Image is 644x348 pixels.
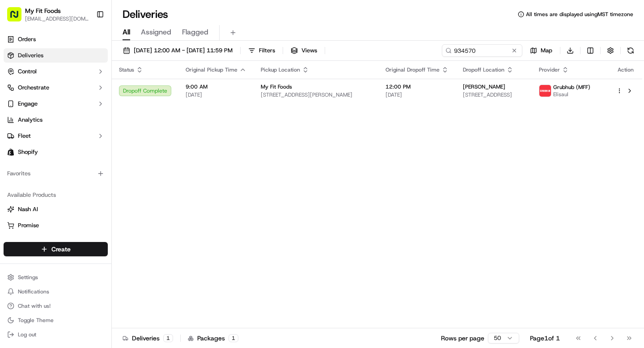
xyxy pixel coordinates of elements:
button: Nash AI [4,202,108,216]
span: Analytics [18,116,42,124]
span: Shopify [18,148,38,156]
button: Chat with us! [4,300,108,312]
span: Log out [18,331,36,338]
span: [STREET_ADDRESS] [463,91,525,98]
div: Deliveries [123,334,173,343]
img: 5e692f75ce7d37001a5d71f1 [539,85,551,97]
span: My Fit Foods [261,83,292,90]
span: Toggle Theme [18,317,54,324]
h1: Deliveries [123,7,168,21]
span: Promise [18,221,39,229]
a: Nash AI [7,205,104,213]
span: Dropoff Location [463,66,504,73]
span: Engage [18,100,38,108]
span: Filters [259,47,275,55]
button: Create [4,242,108,256]
button: Settings [4,271,108,284]
div: Page 1 of 1 [530,334,560,343]
button: [EMAIL_ADDRESS][DOMAIN_NAME] [25,15,89,22]
span: 12:00 PM [386,83,449,90]
span: Original Pickup Time [186,66,237,73]
button: Engage [4,97,108,111]
div: Available Products [4,188,108,202]
span: Original Dropoff Time [386,66,440,73]
span: Views [301,47,317,55]
span: All [123,27,130,38]
span: Orchestrate [18,84,49,92]
span: Notifications [18,288,49,295]
span: All times are displayed using MST timezone [526,11,633,18]
span: [DATE] [386,91,449,98]
button: [DATE] 12:00 AM - [DATE] 11:59 PM [119,44,237,57]
span: Provider [539,66,560,73]
button: Promise [4,218,108,233]
span: Status [119,66,134,73]
span: [DATE] [186,91,246,98]
button: Notifications [4,285,108,298]
span: [PERSON_NAME] [463,83,505,90]
span: Control [18,68,37,76]
div: 1 [229,334,238,342]
a: Shopify [4,145,108,159]
span: Chat with us! [18,302,51,310]
button: Views [287,44,321,57]
button: My Fit Foods [25,6,61,15]
p: Rows per page [441,334,484,343]
button: Orchestrate [4,81,108,95]
button: Refresh [624,44,637,57]
span: Assigned [141,27,171,38]
div: Favorites [4,166,108,181]
button: Log out [4,328,108,341]
span: Elisaul [553,91,590,98]
a: Promise [7,221,104,229]
span: Orders [18,35,36,43]
div: Packages [188,334,238,343]
div: Action [616,66,635,73]
span: Fleet [18,132,31,140]
button: Toggle Theme [4,314,108,327]
span: [DATE] 12:00 AM - [DATE] 11:59 PM [134,47,233,55]
button: Control [4,64,108,79]
span: Create [51,245,71,254]
button: Fleet [4,129,108,143]
span: [STREET_ADDRESS][PERSON_NAME] [261,91,371,98]
input: Type to search [442,44,522,57]
img: Shopify logo [7,149,14,156]
span: Grubhub (MFF) [553,84,590,91]
span: 9:00 AM [186,83,246,90]
span: Settings [18,274,38,281]
span: Pickup Location [261,66,300,73]
span: Map [541,47,552,55]
span: Nash AI [18,205,38,213]
button: My Fit Foods[EMAIL_ADDRESS][DOMAIN_NAME] [4,4,93,25]
div: 1 [163,334,173,342]
span: Deliveries [18,51,43,59]
a: Analytics [4,113,108,127]
button: Filters [244,44,279,57]
a: Orders [4,32,108,47]
span: Flagged [182,27,208,38]
a: Deliveries [4,48,108,63]
button: Map [526,44,556,57]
